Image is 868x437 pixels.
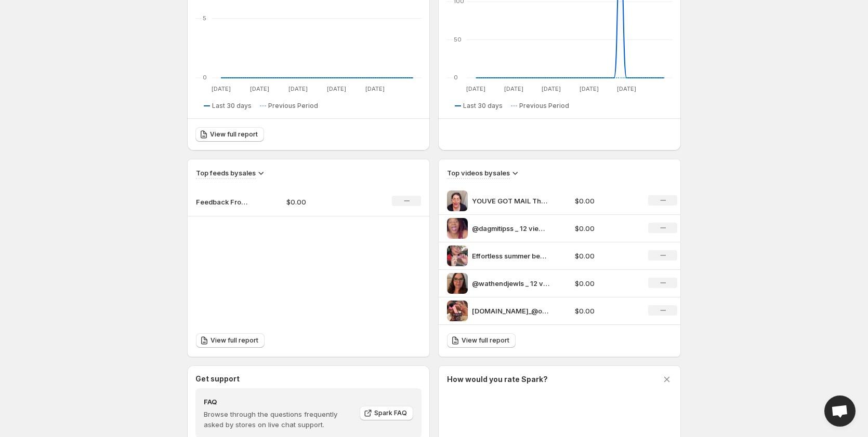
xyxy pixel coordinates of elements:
a: Spark FAQ [360,406,413,420]
p: $0.00 [286,197,360,207]
p: Effortless summer beauty Its all about the lip oil Just swipe glow and go Perfect for beach days ... [472,251,550,261]
h3: How would you rate Spark? [447,374,548,385]
text: [DATE] [327,85,346,92]
p: YOUVE GOT MAIL Thank you [PERSON_NAME] for supporting our brand Sending a dose of inspiration in ... [472,196,550,206]
a: View full report [447,333,516,348]
p: Browse through the questions frequently asked by stores on live chat support. [204,409,352,430]
p: $0.00 [575,196,636,206]
p: Feedback From New Viva Dolls [196,197,248,207]
img: YOUVE GOT MAIL Thank you Adriana for supporting our brand Sending a dose of inspiration in every ... [447,190,468,211]
p: @wathendjewls _ 12 views _ 1 comments • 🧵Reviewing Setting Spray from VIVA KOUTOUR COSMETICS (1) [472,278,550,289]
a: View full report [195,127,264,142]
text: [DATE] [365,85,385,92]
p: $0.00 [575,251,636,261]
text: [DATE] [466,85,485,92]
text: [DATE] [250,85,269,92]
span: View full report [211,336,258,345]
text: [DATE] [288,85,308,92]
text: [DATE] [542,85,561,92]
span: View full report [462,336,509,345]
img: ssstik.io_@offgridroadrunnerranch_1747764637516 [447,301,468,321]
p: [DOMAIN_NAME]_@offgridroadrunnerranch_1747764637516 [472,306,550,316]
text: 5 [203,15,206,22]
h3: Get support [195,374,240,384]
span: Spark FAQ [374,409,407,417]
p: $0.00 [575,306,636,316]
span: View full report [210,130,258,139]
a: View full report [196,333,265,348]
text: [DATE] [504,85,523,92]
img: Effortless summer beauty Its all about the lip oil Just swipe glow and go Perfect for beach days ... [447,245,468,266]
h4: FAQ [204,397,352,407]
img: @wathendjewls _ 12 views _ 1 comments • 🧵Reviewing Setting Spray from VIVA KOUTOUR COSMETICS (1) [447,273,468,294]
p: $0.00 [575,223,636,234]
a: Open chat [824,395,856,427]
p: $0.00 [575,278,636,289]
text: [DATE] [212,85,231,92]
img: @dagmitipss _ 12 views _ 1 comments • 🧵Reviewing Color Changing Lip Oil from VIVA KOUTOUR COSMETI... [447,218,468,239]
h3: Top feeds by sales [196,168,256,178]
text: 0 [203,74,207,81]
h3: Top videos by sales [447,168,510,178]
text: [DATE] [580,85,599,92]
text: 50 [454,36,462,43]
p: @dagmitipss _ 12 views _ 1 comments • 🧵Reviewing Color Changing Lip Oil from VIVA KOUTOUR COSMETI... [472,223,550,234]
text: [DATE] [617,85,636,92]
span: Previous Period [519,102,569,110]
span: Last 30 days [212,102,252,110]
text: 0 [454,74,458,81]
span: Last 30 days [463,102,503,110]
span: Previous Period [268,102,318,110]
